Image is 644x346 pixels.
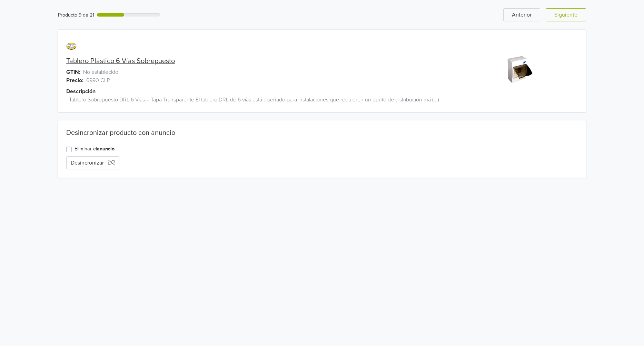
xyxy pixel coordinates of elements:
div: Producto 9 de 21 [58,11,94,19]
button: Anterior [503,8,540,21]
a: Tablero Plástico 6 Vías Sobrepuesto [66,57,175,65]
span: No establecido [83,68,118,76]
div: Desincronizar producto con anuncio [66,129,578,137]
span: Descripción [66,87,96,96]
span: 6990 CLP [86,76,110,85]
button: Desincronizar [66,156,119,169]
span: Precio: [66,76,83,85]
img: product_image [494,43,546,96]
label: Eliminar el [75,145,115,153]
span: GTIN: [66,68,80,76]
button: Siguiente [546,8,586,21]
span: Tablero Sobrepuesto DRL 6 Vías – Tapa Transparente El tablero DRL de 6 vías está diseñado para in... [69,96,439,104]
a: anuncio [97,146,115,152]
